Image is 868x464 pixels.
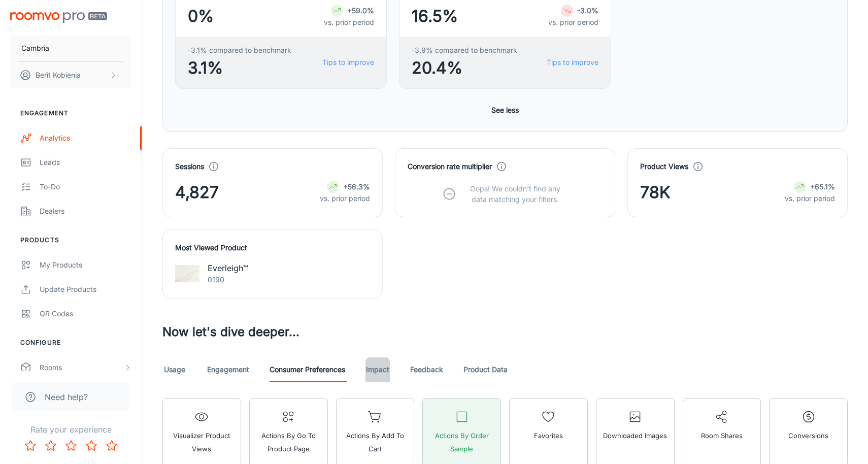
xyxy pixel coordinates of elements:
button: Cambria [10,35,131,61]
button: Rate 1 star [20,436,41,456]
p: Cambria [21,43,49,54]
span: -3.9% compared to benchmark [412,45,517,56]
a: Consumer Preferences [270,357,345,382]
span: 3.1% [188,56,291,80]
p: Everleigh™ [208,262,248,274]
a: Feedback [410,357,443,382]
div: Dealers [40,206,131,217]
span: Actions by Add to Cart [343,429,408,455]
button: Rate 4 star [81,436,102,456]
span: 4,827 [175,180,219,205]
span: Downloaded Images [603,429,667,442]
a: Impact [365,357,390,382]
p: 0190 [208,274,248,285]
p: Rate your experience [8,423,133,436]
button: Rate 2 star [41,436,61,456]
span: Visualizer Product Views [169,429,235,455]
h4: Product Views [640,161,688,172]
span: 16.5% [412,4,458,28]
a: Usage [162,357,187,382]
div: To-do [40,181,131,192]
span: Conversions [788,429,828,442]
a: Tips to improve [322,57,374,68]
h3: Now let's dive deeper... [162,323,848,341]
span: Actions by Go To Product Page [256,429,321,455]
p: vs. prior period [548,17,598,28]
div: My Products [40,259,131,271]
h4: Conversion rate multiplier [408,161,492,172]
a: Product Data [463,357,508,382]
strong: +59.0% [347,6,374,15]
strong: +56.3% [343,182,370,191]
img: Roomvo PRO Beta [10,12,107,23]
h4: Sessions [175,161,204,172]
div: Rooms [40,362,123,373]
strong: -3.0% [577,6,598,15]
div: QR Codes [40,308,131,319]
span: Favorites [534,429,563,442]
button: Rate 5 star [102,436,122,456]
h4: Most Viewed Product [175,242,370,253]
span: 0% [188,4,214,28]
span: Need help? [45,391,88,403]
button: See less [487,101,523,119]
span: 78K [640,180,671,205]
strong: +65.1% [810,182,835,191]
p: Oops! We couldn’t find any data matching your filters. [462,183,568,205]
span: -3.1% compared to benchmark [188,45,291,56]
a: Tips to improve [547,57,598,68]
div: Leads [40,157,131,168]
span: Room Shares [701,429,743,442]
span: 20.4% [412,56,517,80]
a: Engagement [207,357,249,382]
img: Everleigh™ [175,261,199,286]
div: Update Products [40,284,131,295]
p: vs. prior period [324,17,374,28]
p: vs. prior period [320,193,370,204]
span: Actions by Order sample [429,429,494,455]
p: vs. prior period [785,193,835,204]
button: Rate 3 star [61,436,81,456]
div: Analytics [40,132,131,144]
button: Berit Kobienia [10,62,131,88]
p: Berit Kobienia [36,70,81,81]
